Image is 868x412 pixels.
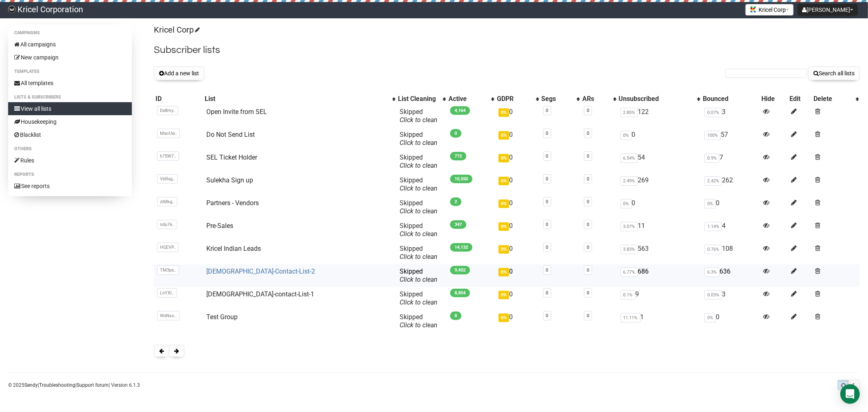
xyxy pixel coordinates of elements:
img: favicons [750,6,756,13]
img: 79b6858f2fdb6f0bdcc40461c13748f9 [8,6,15,13]
a: View all lists [8,102,132,115]
td: 1 [617,310,702,333]
span: Skipped [400,199,437,215]
a: Partners - Vendors [206,199,259,207]
span: LnYXl.. [157,288,177,298]
a: 0 [546,108,549,113]
th: ARs: No sort applied, activate to apply an ascending sort [581,93,617,105]
div: Open Intercom Messenger [840,384,860,404]
a: 0 [587,153,589,159]
span: 0% [498,131,509,140]
a: Do Not Send List [206,131,255,138]
a: Sendy [24,382,38,388]
a: Blacklist [8,128,132,141]
a: Test Group [206,313,238,321]
th: Delete: No sort applied, activate to apply an ascending sort [812,93,860,105]
td: 686 [617,264,702,287]
a: Pre-Sales [206,222,233,230]
span: 0% [704,199,716,208]
div: Segs [542,95,573,103]
div: Delete [813,95,852,103]
td: 0 [495,150,540,173]
td: 262 [701,173,760,196]
a: Click to clean [400,116,437,124]
span: Skipped [400,290,437,306]
span: TM3px.. [157,265,179,275]
span: 2.85% [621,108,638,117]
a: Click to clean [400,162,437,169]
p: © 2025 | | | Version 6.1.3 [8,381,140,390]
td: 57 [701,127,760,150]
a: Rules [8,154,132,167]
td: 0 [495,219,540,241]
a: Click to clean [400,321,437,329]
a: See reports [8,180,132,193]
td: 0 [701,196,760,219]
a: Support forum [77,382,109,388]
span: 9,452 [450,266,470,274]
td: 0 [495,310,540,333]
div: ID [155,95,201,103]
span: 0% [498,222,509,231]
span: 0% [621,131,632,140]
a: 0 [546,245,549,250]
div: Active [448,95,487,103]
li: Reports [8,170,132,180]
span: Skipped [400,245,437,261]
div: GDPR [497,95,531,103]
span: 0.9% [704,153,719,163]
a: 0 [587,176,589,182]
a: 0 [546,199,549,204]
span: 10,550 [450,175,472,183]
td: 636 [701,264,760,287]
th: Segs: No sort applied, activate to apply an ascending sort [540,93,581,105]
a: Sulekha Sign up [206,176,253,184]
span: 0.03% [704,290,722,300]
th: GDPR: No sort applied, activate to apply an ascending sort [495,93,540,105]
li: Lists & subscribers [8,92,132,102]
a: SEL Ticket Holder [206,153,257,161]
span: 6.77% [621,267,638,277]
span: WxNss.. [157,311,179,320]
a: All templates [8,77,132,90]
td: 9 [617,287,702,310]
a: Open Invite from SEL [206,108,267,116]
span: ndu76.. [157,220,177,229]
a: [DEMOGRAPHIC_DATA]-Contact-List-2 [206,267,315,275]
td: 269 [617,173,702,196]
span: 2 [450,197,461,206]
span: ziMkg.. [157,197,177,206]
a: 0 [587,245,589,250]
span: 347 [450,220,466,229]
span: 2.49% [621,176,638,186]
div: List [205,95,388,103]
a: 0 [587,108,589,113]
a: 0 [587,267,589,273]
span: 0% [498,199,509,208]
span: 0 [450,129,461,138]
td: 0 [617,127,702,150]
div: Edit [790,95,811,103]
a: Click to clean [400,139,437,147]
span: 0% [498,177,509,185]
span: 0% [621,199,632,208]
a: 0 [546,290,549,296]
th: ID: No sort applied, sorting is disabled [154,93,203,105]
th: Hide: No sort applied, sorting is disabled [760,93,788,105]
a: Troubleshooting [39,382,75,388]
span: Skipped [400,176,437,192]
span: 0.1% [621,290,636,300]
li: Others [8,144,132,154]
span: 0.07% [704,108,722,117]
a: Kricel Corp [154,25,199,35]
div: Unsubscribed [619,95,693,103]
td: 108 [701,241,760,264]
a: 0 [587,222,589,227]
span: 11.11% [621,313,641,322]
span: 0% [498,154,509,162]
span: MacUw.. [157,129,180,138]
span: Skipped [400,131,437,147]
td: 7 [701,150,760,173]
th: Bounced: No sort applied, sorting is disabled [701,93,760,105]
a: 0 [546,153,549,159]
